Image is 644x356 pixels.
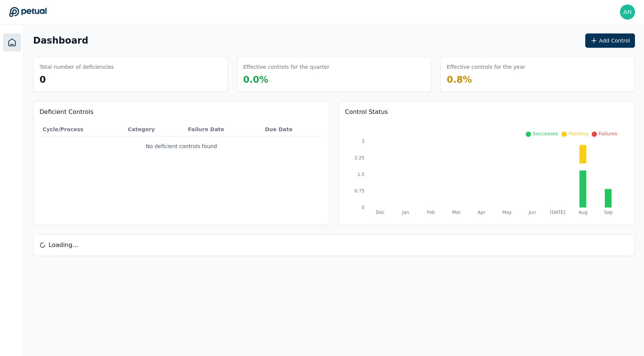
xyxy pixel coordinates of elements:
[402,210,409,215] tspan: Jan
[40,136,323,156] td: No deficient controls found
[185,123,262,136] th: Failure Date
[40,63,114,71] h3: Total number of deficiencies
[354,188,365,194] tspan: 0.75
[502,210,512,215] tspan: May
[3,33,21,52] a: Dashboard
[452,210,461,215] tspan: Mar
[447,63,525,71] h3: Effective controls for the year
[528,210,536,215] tspan: Jun
[550,210,565,215] tspan: [DATE]
[604,210,613,215] tspan: Sep
[478,210,485,215] tspan: Apr
[447,74,472,85] span: 0.8 %
[362,205,365,210] tspan: 0
[354,155,365,161] tspan: 2.25
[585,33,635,48] button: Add Control
[568,131,588,136] span: Pending
[533,131,558,136] span: Successes
[427,210,435,215] tspan: Feb
[620,5,635,20] img: andrew+toast@petual.ai
[578,210,587,215] tspan: Aug
[40,108,323,117] h3: Deficient Controls
[40,74,46,85] span: 0
[376,210,385,215] tspan: Dec
[345,108,629,117] h3: Control Status
[262,123,323,136] th: Due Date
[362,139,365,144] tspan: 3
[598,131,617,136] span: Failures
[9,7,47,17] a: Go to Dashboard
[243,63,330,71] h3: Effective controls for the quarter
[33,35,88,47] h1: Dashboard
[125,123,185,136] th: Category
[40,123,125,136] th: Cycle/Process
[243,74,269,85] span: 0.0 %
[34,235,635,256] div: Loading...
[357,172,365,177] tspan: 1.5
